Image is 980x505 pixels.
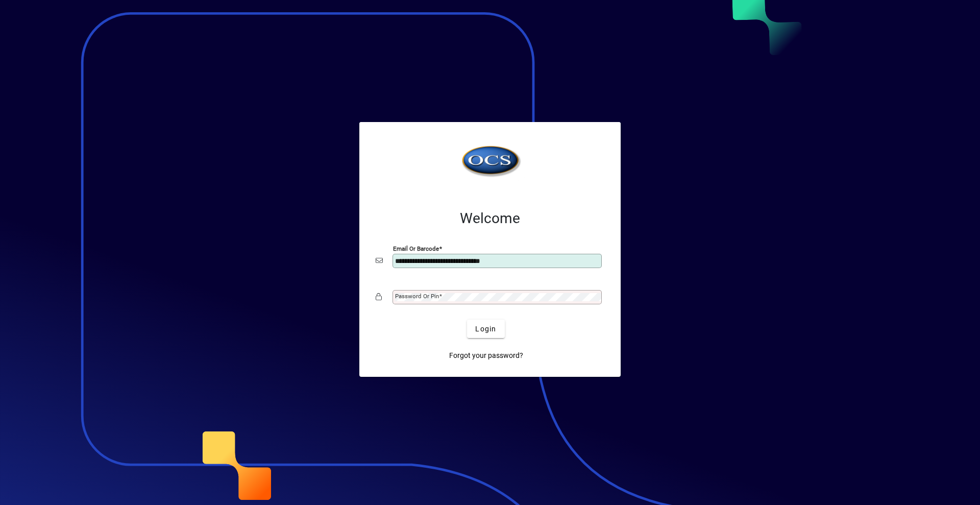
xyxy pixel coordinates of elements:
button: Login [467,320,504,338]
mat-label: Password or Pin [395,293,439,300]
span: Login [475,324,496,334]
a: Forgot your password? [445,346,527,365]
h2: Welcome [376,210,604,227]
mat-label: Email or Barcode [393,245,439,252]
span: Forgot your password? [449,350,523,361]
